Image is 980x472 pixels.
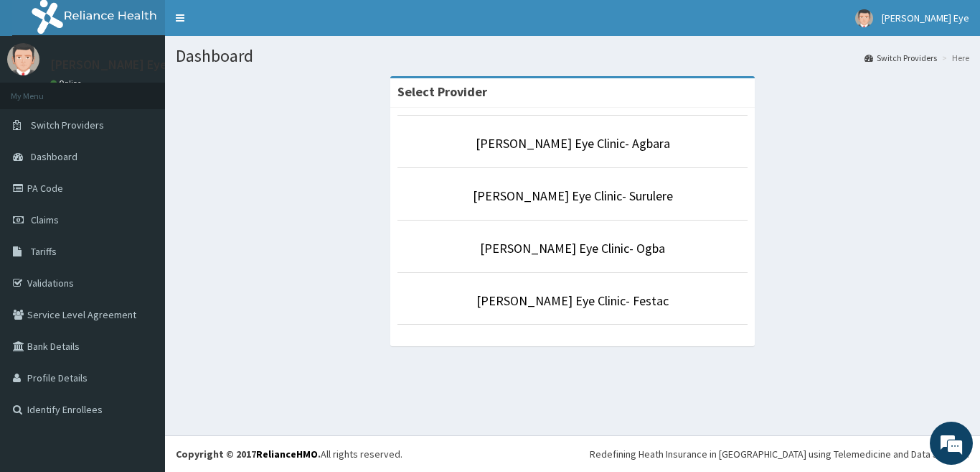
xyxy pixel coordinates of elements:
h1: Dashboard [176,47,969,65]
a: [PERSON_NAME] Eye Clinic- Surulere [473,188,673,204]
li: Here [938,52,969,64]
p: [PERSON_NAME] Eye [50,58,167,71]
a: Switch Providers [864,52,937,64]
strong: Copyright © 2017 . [176,448,321,461]
footer: All rights reserved. [165,435,980,472]
span: Dashboard [31,150,77,163]
span: Switch Providers [31,119,104,131]
a: RelianceHMO [256,448,318,461]
div: Redefining Heath Insurance in [GEOGRAPHIC_DATA] using Telemedicine and Data Science! [590,447,969,461]
a: [PERSON_NAME] Eye Clinic- Agbara [476,135,670,152]
img: User Image [855,9,873,27]
span: Tariffs [31,245,57,258]
a: Online [50,78,85,88]
span: [PERSON_NAME] Eye [882,11,969,24]
img: User Image [7,43,39,75]
span: Claims [31,213,59,226]
a: [PERSON_NAME] Eye Clinic- Festac [476,292,669,309]
a: [PERSON_NAME] Eye Clinic- Ogba [480,240,665,256]
strong: Select Provider [397,83,487,100]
